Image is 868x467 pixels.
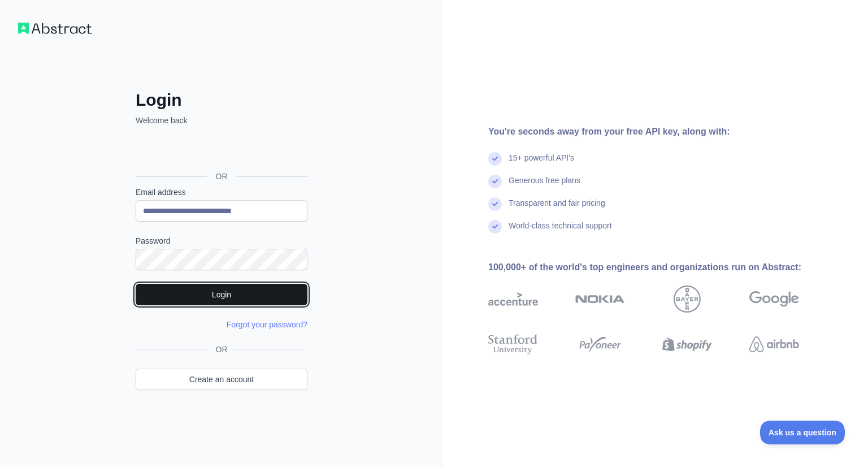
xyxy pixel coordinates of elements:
img: Workflow [18,23,92,34]
label: Email address [136,187,307,198]
a: Forgot your password? [227,320,307,329]
iframe: Sign in with Google Button [130,139,311,163]
div: 100,000+ of the world's top engineers and organizations run on Abstract: [488,261,835,274]
img: stanford university [488,332,538,357]
img: accenture [488,286,538,313]
img: check mark [488,175,502,188]
img: bayer [674,286,701,313]
img: nokia [575,286,625,313]
label: Password [136,235,307,247]
img: airbnb [749,332,799,357]
img: shopify [662,332,712,357]
img: check mark [488,220,502,233]
div: Transparent and fair pricing [509,197,605,220]
img: google [749,286,799,313]
p: Welcome back [136,115,307,126]
div: 15+ powerful API's [509,152,574,175]
a: Create an account [136,369,307,390]
div: Generous free plans [509,175,580,197]
iframe: Toggle Customer Support [760,421,845,444]
img: check mark [488,197,502,211]
img: check mark [488,152,502,166]
div: You're seconds away from your free API key, along with: [488,125,835,139]
img: payoneer [575,332,625,357]
h2: Login [136,90,307,110]
span: OR [211,344,232,355]
div: World-class technical support [509,220,612,243]
button: Login [136,284,307,305]
span: OR [207,171,237,182]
